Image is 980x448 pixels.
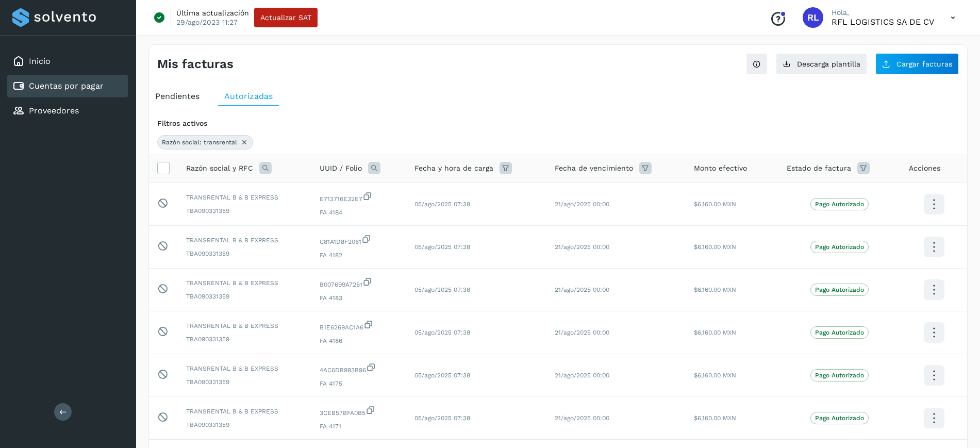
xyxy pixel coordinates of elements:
span: FA 4175 [320,379,398,388]
div: Razón social: transrental [157,135,253,150]
span: C81A1D8F2061 [320,234,398,246]
span: E713716E32E7 [320,191,398,204]
span: $6,160.00 MXN [694,243,736,251]
p: Hola, [832,8,934,17]
span: $6,160.00 MXN [694,414,736,422]
span: Razón social y RFC [186,163,253,174]
span: $6,160.00 MXN [694,286,736,293]
button: Descarga plantilla [776,53,867,75]
span: Estado de factura [787,163,851,174]
span: Monto efectivo [694,163,747,174]
p: Pago Autorizado [815,372,864,379]
p: Pago Autorizado [815,286,864,293]
span: TRANSRENTAL B & B EXPRESS [186,407,303,416]
span: Fecha y hora de carga [414,163,493,174]
span: Descarga plantilla [797,60,860,68]
span: 05/ago/2025 07:38 [414,286,470,293]
span: TBA090331359 [186,292,303,301]
span: Cargar facturas [896,60,952,68]
span: TBA090331359 [186,377,303,387]
h4: Mis facturas [157,57,234,72]
span: 21/ago/2025 00:00 [555,201,609,208]
p: Pago Autorizado [815,414,864,422]
span: 3CEB57BFA0B5 [320,405,398,418]
span: 21/ago/2025 00:00 [555,286,609,293]
span: FA 4184 [320,208,398,217]
span: TBA090331359 [186,335,303,344]
span: 21/ago/2025 00:00 [555,414,609,422]
div: Proveedores [7,99,128,122]
span: Fecha de vencimiento [555,163,633,174]
span: 05/ago/2025 07:38 [414,201,470,208]
p: Pago Autorizado [815,329,864,336]
a: Proveedores [29,106,79,115]
span: B1E6269AC1A6 [320,320,398,332]
span: 21/ago/2025 00:00 [555,372,609,379]
span: 21/ago/2025 00:00 [555,243,609,251]
span: 21/ago/2025 00:00 [555,329,609,336]
button: Cargar facturas [875,53,959,75]
span: $6,160.00 MXN [694,329,736,336]
span: Razón social: transrental [162,138,237,147]
button: Actualizar SAT [254,8,318,27]
p: RFL LOGISTICS SA DE CV [832,17,934,27]
span: 05/ago/2025 07:38 [414,243,470,251]
span: 05/ago/2025 07:38 [414,414,470,422]
span: $6,160.00 MXN [694,201,736,208]
a: Cuentas por pagar [29,81,104,91]
span: TRANSRENTAL B & B EXPRESS [186,193,303,202]
span: 05/ago/2025 07:38 [414,372,470,379]
span: TRANSRENTAL B & B EXPRESS [186,321,303,330]
span: Autorizadas [224,91,273,101]
div: Filtros activos [157,118,959,129]
span: B007699A7261 [320,277,398,289]
div: Inicio [7,50,128,73]
p: Pago Autorizado [815,243,864,251]
span: TBA090331359 [186,249,303,258]
span: TBA090331359 [186,206,303,215]
span: TRANSRENTAL B & B EXPRESS [186,364,303,373]
div: Cuentas por pagar [7,75,128,97]
span: $6,160.00 MXN [694,372,736,379]
span: TBA090331359 [186,420,303,429]
p: 29/ago/2023 11:27 [176,18,238,27]
a: Inicio [29,56,51,66]
span: 05/ago/2025 07:38 [414,329,470,336]
span: FA 4183 [320,293,398,303]
span: 4AC6DB983B96 [320,362,398,375]
span: FA 4186 [320,336,398,345]
span: TRANSRENTAL B & B EXPRESS [186,236,303,245]
p: Pago Autorizado [815,201,864,208]
span: FA 4182 [320,251,398,260]
span: TRANSRENTAL B & B EXPRESS [186,278,303,288]
p: Última actualización [176,8,249,18]
span: Pendientes [155,91,200,101]
span: UUID / Folio [320,163,362,174]
span: Acciones [909,163,940,174]
span: Actualizar SAT [260,14,311,21]
span: FA 4171 [320,422,398,431]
